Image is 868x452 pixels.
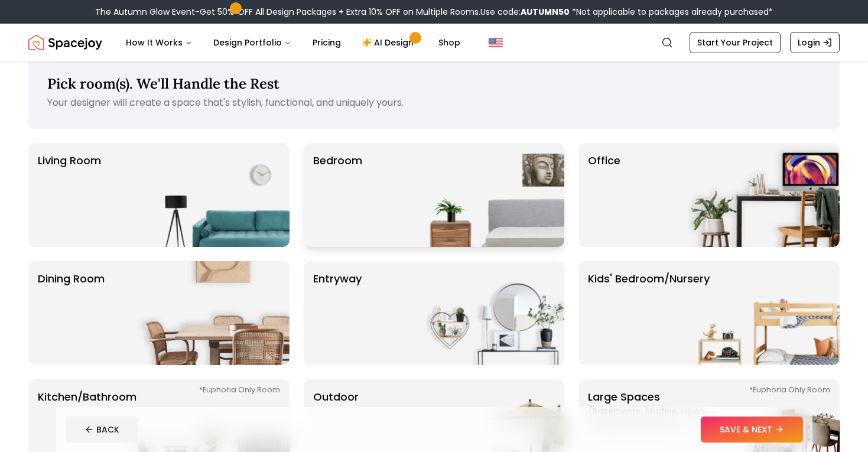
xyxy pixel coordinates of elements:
p: Living Room [38,152,101,238]
a: AI Design [353,31,427,54]
span: ( Basements, Studios, Open living/dining rooms ) [588,405,736,429]
img: entryway [413,261,564,365]
nav: Global [28,24,840,61]
p: Dining Room [38,271,105,356]
p: Office [588,152,620,238]
button: BACK [66,417,138,443]
p: Kids' Bedroom/Nursery [588,271,710,356]
button: Design Portfolio [204,31,301,54]
img: Living Room [138,143,290,247]
button: SAVE & NEXT [701,417,803,443]
button: How It Works [116,31,201,54]
img: Spacejoy Logo [28,31,102,54]
img: Office [688,143,840,247]
img: Kids' Bedroom/Nursery [688,261,840,365]
a: Spacejoy [28,31,102,54]
span: *Not applicable to packages already purchased* [570,6,773,18]
a: Pricing [303,31,350,54]
a: Login [790,32,840,53]
img: Dining Room [138,261,290,365]
b: AUTUMN50 [521,6,570,18]
span: Use code: [480,6,570,18]
span: Pick room(s). We'll Handle the Rest [47,74,279,93]
img: Bedroom [413,143,564,247]
p: entryway [313,271,362,356]
div: The Autumn Glow Event-Get 50% OFF All Design Packages + Extra 10% OFF on Multiple Rooms. [95,6,773,18]
a: Start Your Project [690,32,781,53]
img: United States [489,35,503,50]
p: Bedroom [313,152,362,238]
a: Shop [429,31,470,54]
p: Your designer will create a space that's stylish, functional, and uniquely yours. [47,96,821,110]
nav: Main [116,31,470,54]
